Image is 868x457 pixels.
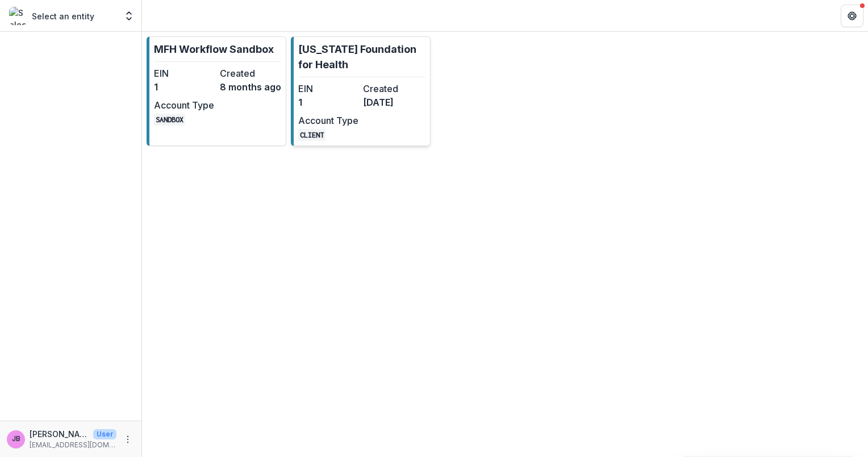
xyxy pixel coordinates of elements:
[154,67,215,80] dt: EIN
[93,429,116,439] p: User
[298,95,358,109] dd: 1
[298,114,358,127] dt: Account Type
[12,435,20,443] div: Jessie Besancenez
[841,5,863,27] button: Get Help
[220,80,281,94] dd: 8 months ago
[30,440,116,450] p: [EMAIL_ADDRESS][DOMAIN_NAME]
[121,5,137,27] button: Open entity switcher
[32,10,94,22] p: Select an entity
[154,80,215,94] dd: 1
[298,41,425,72] p: [US_STATE] Foundation for Health
[363,82,423,95] dt: Created
[121,433,135,446] button: More
[298,82,358,95] dt: EIN
[298,129,325,141] code: CLIENT
[147,36,286,146] a: MFH Workflow SandboxEIN1Created8 months agoAccount TypeSANDBOX
[154,41,274,57] p: MFH Workflow Sandbox
[9,7,27,25] img: Select an entity
[154,114,185,126] code: SANDBOX
[154,98,215,112] dt: Account Type
[291,36,431,146] a: [US_STATE] Foundation for HealthEIN1Created[DATE]Account TypeCLIENT
[220,67,281,80] dt: Created
[30,428,89,440] p: [PERSON_NAME]
[363,95,423,109] dd: [DATE]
